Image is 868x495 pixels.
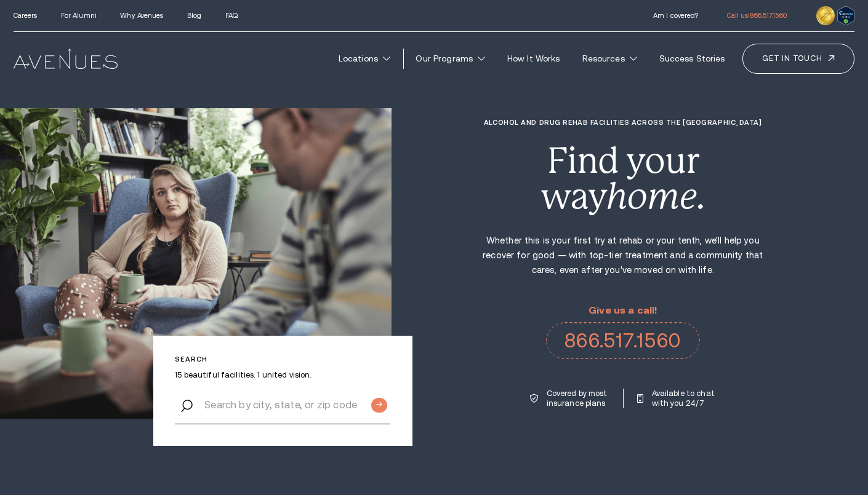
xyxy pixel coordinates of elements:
i: home. [606,176,705,217]
input: Search by city, state, or zip code [175,385,390,424]
a: FAQ [225,12,238,19]
a: 866.517.1560 [546,322,700,359]
p: 15 beautiful facilities. 1 united vision. [175,370,390,380]
span: 866.517.1560 [750,12,786,19]
p: Covered by most insurance plans [547,389,611,408]
h1: Alcohol and Drug Rehab Facilities across the [GEOGRAPHIC_DATA] [481,119,764,127]
a: Why Avenues [120,12,163,19]
a: Get in touch [742,44,854,73]
a: Covered by most insurance plans [530,389,611,408]
a: For Alumni [61,12,97,19]
p: Whether this is your first try at rehab or your tenth, we'll help you recover for good — with top... [481,233,764,277]
a: Blog [187,12,201,19]
a: Resources [574,47,645,70]
a: How It Works [499,47,568,70]
img: Verify Approval for www.avenuesrecovery.com [837,6,854,25]
div: Find your way [481,143,764,214]
a: Careers [14,12,38,19]
a: Available to chat with you 24/7 [637,389,716,408]
p: Available to chat with you 24/7 [652,389,716,408]
p: Search [175,355,390,363]
a: Am I covered? [653,12,698,19]
a: Call us!866.517.1560 [727,12,787,19]
p: Give us a call! [546,305,700,316]
a: Locations [331,47,398,70]
a: Our Programs [408,47,493,70]
a: Success Stories [651,47,733,70]
a: Verify LegitScript Approval for www.avenuesrecovery.com [837,9,854,18]
input: Submit [371,398,387,413]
